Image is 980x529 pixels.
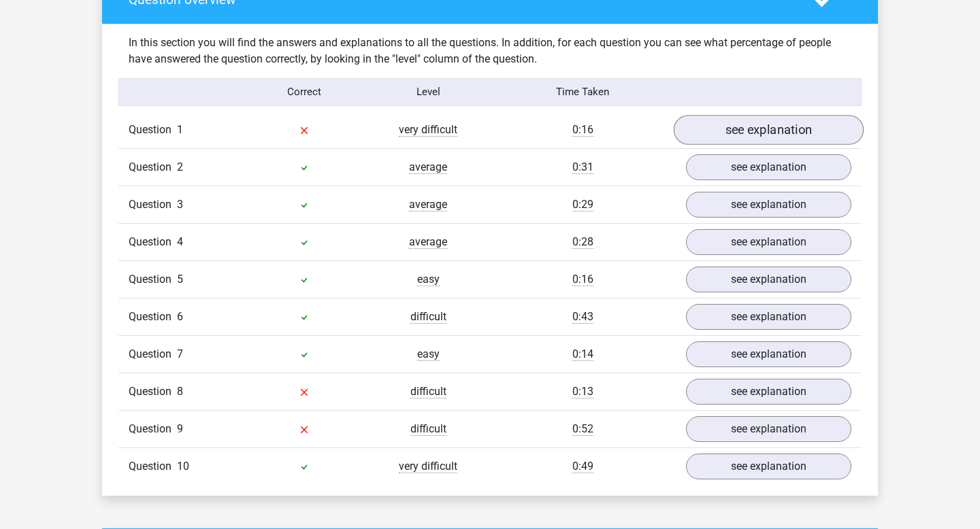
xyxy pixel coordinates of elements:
span: 8 [177,385,183,398]
span: 0:13 [572,385,593,398]
a: see explanation [686,341,851,367]
span: very difficult [399,460,457,473]
a: see explanation [674,115,864,145]
a: see explanation [686,192,851,218]
span: easy [417,347,440,361]
span: 6 [177,310,183,323]
div: In this section you will find the answers and explanations to all the questions. In addition, for... [118,35,862,67]
span: Question [129,383,177,400]
span: 0:43 [572,310,593,324]
span: easy [417,273,440,286]
span: Question [129,159,177,175]
div: Level [366,84,490,100]
a: see explanation [686,416,851,442]
span: Question [129,197,177,213]
a: see explanation [686,454,851,479]
span: average [409,198,447,211]
span: 9 [177,422,183,435]
span: 10 [177,460,189,473]
span: 0:49 [572,460,593,473]
div: Time Taken [490,84,676,100]
span: 0:14 [572,347,593,361]
a: see explanation [686,304,851,330]
span: 0:29 [572,198,593,211]
span: 0:52 [572,422,593,436]
a: see explanation [686,267,851,292]
span: 1 [177,123,183,136]
span: Question [129,421,177,437]
span: difficult [410,385,446,398]
a: see explanation [686,379,851,405]
span: Question [129,309,177,325]
span: Question [129,234,177,250]
span: difficult [410,310,446,324]
span: 3 [177,198,183,211]
span: 5 [177,273,183,286]
span: difficult [410,422,446,436]
span: 4 [177,235,183,248]
span: 0:28 [572,235,593,249]
a: see explanation [686,154,851,180]
span: Question [129,346,177,362]
span: 2 [177,160,183,173]
span: 0:31 [572,160,593,174]
span: Question [129,122,177,138]
span: 0:16 [572,123,593,137]
span: 0:16 [572,273,593,286]
div: Correct [243,84,367,100]
span: average [409,160,447,174]
span: very difficult [399,123,457,137]
span: Question [129,458,177,475]
span: average [409,235,447,249]
span: Question [129,271,177,288]
span: 7 [177,347,183,360]
a: see explanation [686,229,851,255]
